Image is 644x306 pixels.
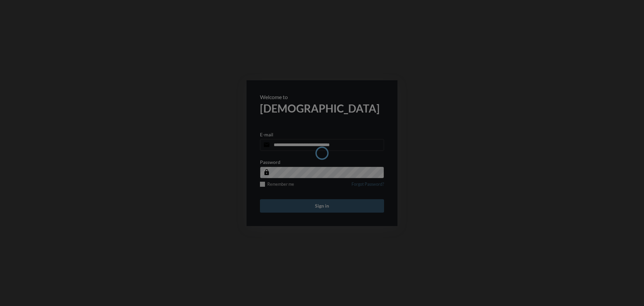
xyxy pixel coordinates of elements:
[260,102,384,115] h2: [DEMOGRAPHIC_DATA]
[260,159,280,165] p: Password
[260,132,273,137] p: E-mail
[260,182,294,187] label: Remember me
[260,94,384,100] p: Welcome to
[260,199,384,213] button: Sign in
[352,182,384,191] a: Forgot Password?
